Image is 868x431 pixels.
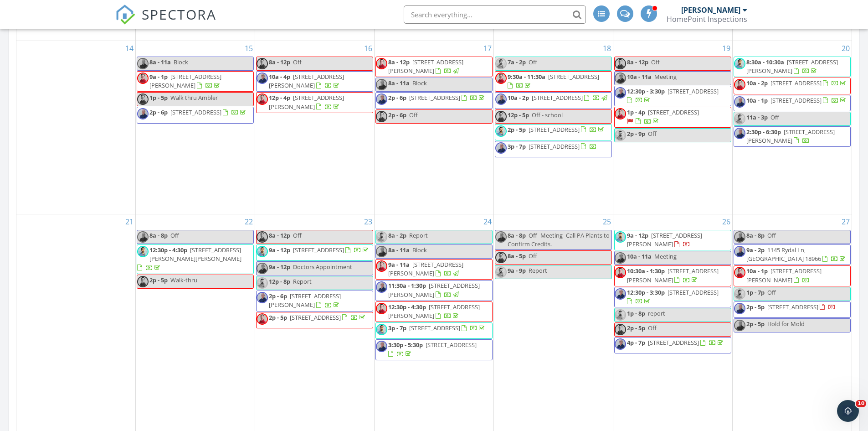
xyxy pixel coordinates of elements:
[388,303,426,311] span: 12:30p - 4:30p
[149,246,241,263] span: [STREET_ADDRESS][PERSON_NAME][PERSON_NAME]
[767,231,776,239] span: Off
[614,287,731,307] a: 12:30p - 3:30p [STREET_ADDRESS]
[614,265,731,286] a: 10:30a - 1:30p [STREET_ADDRESS][PERSON_NAME]
[256,71,373,92] a: 10a - 4p [STREET_ADDRESS][PERSON_NAME]
[746,267,768,275] span: 10a - 1p
[375,57,493,77] a: 8a - 12p [STREET_ADDRESS][PERSON_NAME]
[170,93,218,102] span: Walk thru Ambler
[495,141,612,157] a: 3p - 7p [STREET_ADDRESS]
[615,73,626,84] img: new_head_shot_2.jpg
[376,303,387,314] img: profile_pic_1.png
[615,130,626,141] img: tom_2.jpg
[734,113,745,125] img: tom_2.jpg
[508,231,610,248] span: Off- Meeting- Call PA Plants to Confirm Credits.
[269,231,290,239] span: 8a - 12p
[648,130,657,138] span: Off
[170,108,221,116] span: [STREET_ADDRESS]
[137,93,149,105] img: profile_pic_1.png
[529,252,537,260] span: Off
[746,320,765,328] span: 2p - 5p
[149,246,187,254] span: 12:30p - 4:30p
[170,231,179,239] span: Off
[615,87,626,99] img: new_head_shot_2.jpg
[174,58,188,66] span: Block
[627,338,725,347] a: 4p - 7p [STREET_ADDRESS]
[627,87,719,104] a: 12:30p - 3:30p [STREET_ADDRESS]
[388,111,406,119] span: 2p - 6p
[746,128,835,145] a: 2:30p - 6:30p [STREET_ADDRESS][PERSON_NAME]
[734,57,851,77] a: 8:30a - 10:30a [STREET_ADDRESS][PERSON_NAME]
[495,92,612,109] a: 10a - 2p [STREET_ADDRESS]
[269,292,341,309] a: 2p - 6p [STREET_ADDRESS][PERSON_NAME]
[767,320,805,328] span: Hold for Mold
[257,277,268,289] img: tom_2.jpg
[648,309,665,317] span: report
[388,93,406,102] span: 2p - 6p
[256,291,373,311] a: 2p - 6p [STREET_ADDRESS][PERSON_NAME]
[376,341,387,352] img: new_head_shot_2.jpg
[137,276,149,287] img: profile_pic_1.png
[746,128,835,145] span: [STREET_ADDRESS][PERSON_NAME]
[746,58,838,75] a: 8:30a - 10:30a [STREET_ADDRESS][PERSON_NAME]
[746,303,765,311] span: 2p - 5p
[495,252,507,263] img: profile_pic_1.png
[746,246,821,263] span: 1145 Rydal Ln, [GEOGRAPHIC_DATA] 18966
[615,231,626,243] img: tom_2.jpg
[508,58,526,66] span: 7a - 2p
[16,214,136,431] td: Go to September 21, 2025
[388,260,410,269] span: 9a - 11a
[627,309,645,317] span: 1p - 8p
[137,246,241,271] a: 12:30p - 4:30p [STREET_ADDRESS][PERSON_NAME][PERSON_NAME]
[614,107,731,127] a: 1p - 4p [STREET_ADDRESS]
[627,130,645,138] span: 2p - 9p
[746,113,768,121] span: 11a - 3p
[376,246,387,257] img: new_head_shot_2.jpg
[615,309,626,321] img: tom_2.jpg
[409,93,460,102] span: [STREET_ADDRESS]
[257,292,268,303] img: new_head_shot_2.jpg
[746,79,847,87] a: 10a - 2p [STREET_ADDRESS]
[529,125,580,134] span: [STREET_ADDRESS]
[137,108,149,119] img: new_head_shot_2.jpg
[614,337,731,353] a: 4p - 7p [STREET_ADDRESS]
[149,93,168,102] span: 1p - 5p
[614,86,731,106] a: 12:30p - 3:30p [STREET_ADDRESS]
[668,288,719,296] span: [STREET_ADDRESS]
[627,338,645,347] span: 4p - 7p
[149,73,168,81] span: 9a - 1p
[375,280,493,301] a: 11:30a - 1:30p [STREET_ADDRESS][PERSON_NAME]
[269,313,287,322] span: 2p - 5p
[613,41,732,214] td: Go to September 19, 2025
[137,71,254,92] a: 9a - 1p [STREET_ADDRESS][PERSON_NAME]
[388,58,410,66] span: 8a - 12p
[734,320,745,331] img: new_head_shot_2.jpg
[257,58,268,69] img: profile_pic_1.png
[257,73,268,84] img: new_head_shot_2.jpg
[269,58,290,66] span: 8a - 12p
[269,292,341,309] span: [STREET_ADDRESS][PERSON_NAME]
[746,246,847,263] a: 9a - 2p 1145 Rydal Ln, [GEOGRAPHIC_DATA] 18966
[767,288,776,296] span: Off
[746,96,768,104] span: 10a - 1p
[529,142,580,151] span: [STREET_ADDRESS]
[388,341,423,349] span: 3:30p - 5:30p
[495,93,507,105] img: new_head_shot_2.jpg
[115,12,216,31] a: SPECTORA
[746,96,847,104] a: 10a - 1p [STREET_ADDRESS]
[651,58,660,66] span: Off
[493,214,613,431] td: Go to September 25, 2025
[269,246,290,254] span: 9a - 12p
[720,41,732,56] a: Go to September 19, 2025
[136,214,255,431] td: Go to September 22, 2025
[115,5,135,25] img: The Best Home Inspection Software - Spectora
[123,41,135,56] a: Go to September 14, 2025
[375,214,494,431] td: Go to September 24, 2025
[627,288,719,305] a: 12:30p - 3:30p [STREET_ADDRESS]
[627,58,648,66] span: 8a - 12p
[149,73,221,89] span: [STREET_ADDRESS][PERSON_NAME]
[856,400,866,407] span: 10
[508,73,599,89] a: 9:30a - 11:30a [STREET_ADDRESS]
[734,95,851,111] a: 10a - 1p [STREET_ADDRESS]
[770,113,779,121] span: Off
[495,111,507,122] img: profile_pic_1.png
